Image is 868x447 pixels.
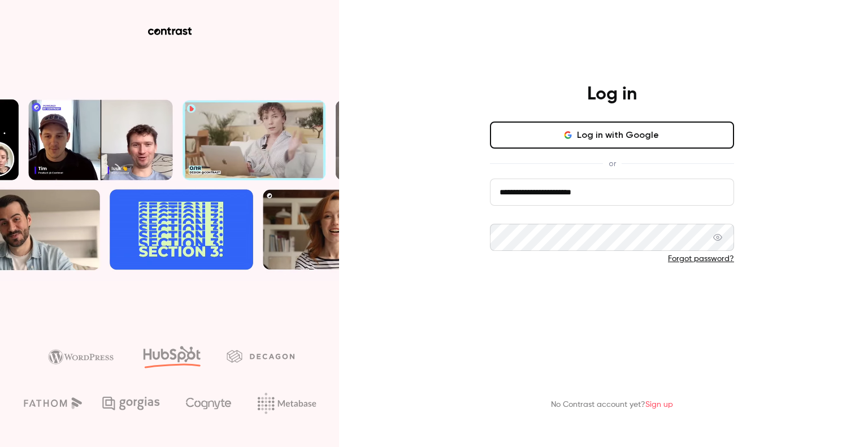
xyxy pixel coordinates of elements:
button: Log in [490,283,734,310]
a: Forgot password? [668,255,734,263]
p: No Contrast account yet? [551,399,673,411]
a: Sign up [645,401,673,409]
span: or [603,158,622,170]
img: decagon [227,350,294,362]
h4: Log in [587,83,637,106]
button: Log in with Google [490,121,734,149]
